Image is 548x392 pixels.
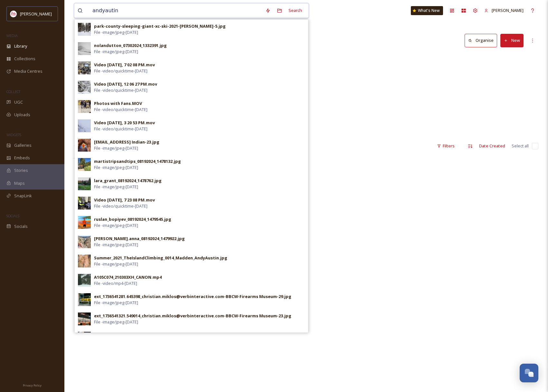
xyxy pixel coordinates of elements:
span: File - video/quicktime - [DATE] [94,87,147,93]
div: Filters [434,140,458,152]
span: WIDGETS [6,132,21,137]
img: 162e6890-0124-4b6e-a6a8-fb2a27b525af.jpg [78,119,91,132]
div: Video [DATE], 12 06 27 PM.mov [94,81,157,87]
span: File - image/jpeg - [DATE] [94,261,138,267]
img: f13812f7-c4e3-48db-9335-c70f2a8e0f48.jpg [78,274,91,287]
div: Summer_2021_TheIslandClimbing_0014_Madden_AndyAustin.jpg [94,255,227,261]
span: Privacy Policy [23,383,42,387]
img: 9G09ukj0ESYAAAAAAAEMzQVideo%2520Jan%252006%25202023%252C%25207%252002%252008%2520PM.jpg [78,61,91,74]
img: 7ca77c7e-c870-42f7-94b5-009d6ae6a34f.jpg [78,139,91,152]
img: f0d7f5dc-d987-4649-8953-66a76437a3e7.jpg [78,293,91,306]
div: Video [DATE], 3 20 53 PM.mov [94,120,155,126]
span: Media Centres [14,68,43,74]
div: park-county-sleeping-giant-xc-ski-2021-[PERSON_NAME]-5.jpg [94,23,226,29]
div: Video [DATE], 7 23 08 PM.mov [94,197,155,203]
div: A105C074_210303XH_CANON.mp4 [94,274,162,280]
span: Stories [14,167,28,173]
span: Embeds [14,155,30,161]
span: SnapLink [14,193,32,199]
span: SOCIALS [6,213,19,218]
div: Photos with Fans.MOV [94,100,142,107]
div: Date Created [476,140,508,152]
span: File - video/quicktime - [DATE] [94,68,147,74]
span: File - image/jpeg - [DATE] [94,184,138,190]
div: [PERSON_NAME].anna_08192024_1479922.jpg [94,236,185,242]
a: What's New [411,6,443,15]
img: d5e5dac03eead37b0e3817df618d6febd25a74b4dbd0c1b821b77fc69650177b.jpg [78,216,91,229]
span: Galleries [14,142,32,148]
a: [PERSON_NAME] [481,4,527,17]
span: File - image/jpeg - [DATE] [94,319,138,325]
img: 744f8428d24c8f66f879b631a1d4653c27c90c0fbfcf5849b8de7d86c8aed863.jpg [78,177,91,190]
div: Search [285,4,305,17]
span: File - image/jpeg - [DATE] [94,300,138,306]
img: 3ab7be52-b92a-49e6-94f2-e3cda3a17ced.jpg [78,255,91,267]
span: Select all [512,143,529,149]
button: Organise [465,34,497,47]
span: UGC [14,99,23,105]
span: Socials [14,223,28,229]
span: File - image/jpeg - [DATE] [94,164,138,171]
div: nolandutton_07302024_1332391.jpg [94,42,167,49]
span: [PERSON_NAME] [492,7,524,13]
button: New [500,34,524,47]
img: 286445c75f96a3d5205fb6f650d182bc7d77a8af2a2dfbba89dcedae52bf6bf1.jpg [78,158,91,171]
div: ext_1736541281.645398_christian.miklos@verbinteractive.com-BBCW-Firearms Museum-29.jpg [94,294,291,300]
span: File - video/quicktime - [DATE] [94,107,147,113]
img: d1b8f6bf-bd59-4fff-affa-761300f62178.jpg [78,313,91,325]
span: MEDIA [6,33,18,38]
img: images%20(1).png [10,11,17,17]
span: COLLECT [6,89,20,94]
div: ParksandPancakes_EQ_2022-33.jpg [94,332,166,338]
span: File - image/jpeg - [DATE] [94,242,138,248]
span: Collections [14,56,35,62]
div: martistripsandtips_08192024_1478132.jpg [94,158,181,164]
img: d9f59032-5e9c-4ca6-92cd-bf62bc15b200.jpg [78,100,91,113]
button: Open Chat [520,364,538,382]
img: 71242ed7-8633-46a1-bc65-9c13137144c7.jpg [78,81,91,94]
div: ext_1736541321.549014_christian.miklos@verbinteractive.com-BBCW-Firearms Museum-23.jpg [94,313,291,319]
span: File - image/jpeg - [DATE] [94,29,138,35]
div: ruslan_bopiyev_08192024_1479545.jpg [94,216,171,222]
span: Uploads [14,112,30,118]
a: Privacy Policy [23,381,42,389]
span: File - video/quicktime - [DATE] [94,203,147,209]
span: File - video/mp4 - [DATE] [94,280,137,286]
span: File - image/jpeg - [DATE] [94,145,138,151]
span: Maps [14,180,25,186]
div: Video [DATE], 7 02 08 PM.mov [94,62,155,68]
img: 8721c8f1caaa999b0caaf2a15f58414dacadd571bd3e8fb216f5b5c51341ad44.jpg [78,235,91,248]
img: a0d37fa4-04eb-4c37-96d6-61252b9f6dd2.jpg [78,197,91,210]
span: Library [14,43,27,49]
span: There is nothing here. [74,156,117,162]
img: 9G09ukj0ESYAAAAAAAA0pwParksandPancakes_EQ_2022-33.jpg [78,332,91,345]
img: 0c2e3f60-2fc3-4576-9411-01530d528051.jpg [78,23,91,36]
a: Organise [465,34,500,47]
div: lara_grant_08192024_1478762.jpg [94,178,162,184]
span: File - video/quicktime - [DATE] [94,126,147,132]
input: Search your library [89,4,262,18]
div: [EMAIL_ADDRESS] Indian-23.jpg [94,139,159,145]
span: File - image/jpeg - [DATE] [94,49,138,55]
span: File - image/jpeg - [DATE] [94,222,138,229]
span: 0 file s [74,143,85,149]
img: 0236cf4378197e2f4af35b920454b161136c94e347bd9754ccc716fcd7ec9bee.jpg [78,42,91,55]
span: [PERSON_NAME] [20,11,52,17]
